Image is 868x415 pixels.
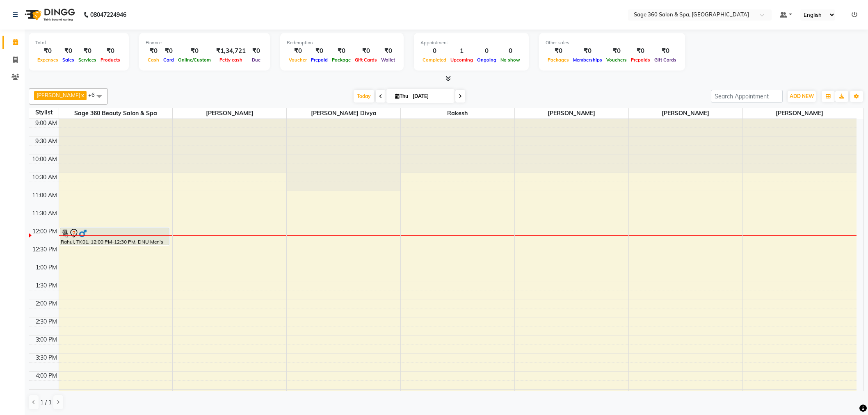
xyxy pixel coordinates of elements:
[393,93,410,99] span: Thu
[546,57,571,63] span: Packages
[498,57,522,63] span: No show
[34,137,59,146] div: 9:30 AM
[173,108,286,119] span: [PERSON_NAME]
[652,46,678,56] div: ₹0
[30,191,59,200] div: 11:00 AM
[287,108,400,119] span: [PERSON_NAME] Divya
[711,90,783,103] input: Search Appointment
[546,46,571,56] div: ₹0
[60,228,169,245] div: Rahul, TK01, 12:00 PM-12:30 PM, DNU Men's Haircut & Styling - Stylist
[546,39,678,46] div: Other sales
[250,57,263,63] span: Due
[213,46,249,56] div: ₹1,34,721
[287,46,309,56] div: ₹0
[420,46,448,56] div: 0
[76,46,98,56] div: ₹0
[790,93,814,99] span: ADD NEW
[353,46,379,56] div: ₹0
[60,46,76,56] div: ₹0
[30,155,59,164] div: 10:00 AM
[34,119,59,128] div: 9:00 AM
[309,46,330,56] div: ₹0
[217,57,244,63] span: Petty cash
[354,90,374,103] span: Today
[788,91,816,102] button: ADD NEW
[80,92,84,98] a: x
[29,108,59,117] div: Stylist
[604,46,629,56] div: ₹0
[629,46,652,56] div: ₹0
[571,57,604,63] span: Memberships
[37,92,80,98] span: [PERSON_NAME]
[98,46,122,56] div: ₹0
[40,398,52,407] span: 1 / 1
[59,108,173,119] span: Sage 360 Beauty Salon & Spa
[146,39,263,46] div: Finance
[35,46,60,56] div: ₹0
[30,209,59,218] div: 11:30 AM
[34,353,59,362] div: 3:30 PM
[34,281,59,290] div: 1:30 PM
[21,3,77,26] img: logo
[330,57,353,63] span: Package
[353,57,379,63] span: Gift Cards
[515,108,628,119] span: [PERSON_NAME]
[379,46,397,56] div: ₹0
[448,46,475,56] div: 1
[420,39,522,46] div: Appointment
[249,46,263,56] div: ₹0
[176,57,213,63] span: Online/Custom
[34,372,59,380] div: 4:00 PM
[90,3,126,26] b: 08047224946
[330,46,353,56] div: ₹0
[475,46,498,56] div: 0
[410,90,451,103] input: 2025-09-04
[34,390,59,398] div: 4:30 PM
[98,57,122,63] span: Products
[35,57,60,63] span: Expenses
[31,227,59,236] div: 12:00 PM
[629,57,652,63] span: Prepaids
[146,57,161,63] span: Cash
[60,57,76,63] span: Sales
[420,57,448,63] span: Completed
[34,263,59,272] div: 1:00 PM
[604,57,629,63] span: Vouchers
[287,57,309,63] span: Voucher
[34,299,59,308] div: 2:00 PM
[34,335,59,344] div: 3:00 PM
[30,173,59,182] div: 10:30 AM
[146,46,161,56] div: ₹0
[31,245,59,254] div: 12:30 PM
[571,46,604,56] div: ₹0
[652,57,678,63] span: Gift Cards
[379,57,397,63] span: Wallet
[475,57,498,63] span: Ongoing
[161,57,176,63] span: Card
[629,108,742,119] span: [PERSON_NAME]
[287,39,397,46] div: Redemption
[498,46,522,56] div: 0
[743,108,857,119] span: [PERSON_NAME]
[401,108,514,119] span: Rakesh
[448,57,475,63] span: Upcoming
[34,317,59,326] div: 2:30 PM
[76,57,98,63] span: Services
[88,91,101,98] span: +6
[161,46,176,56] div: ₹0
[35,39,122,46] div: Total
[176,46,213,56] div: ₹0
[309,57,330,63] span: Prepaid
